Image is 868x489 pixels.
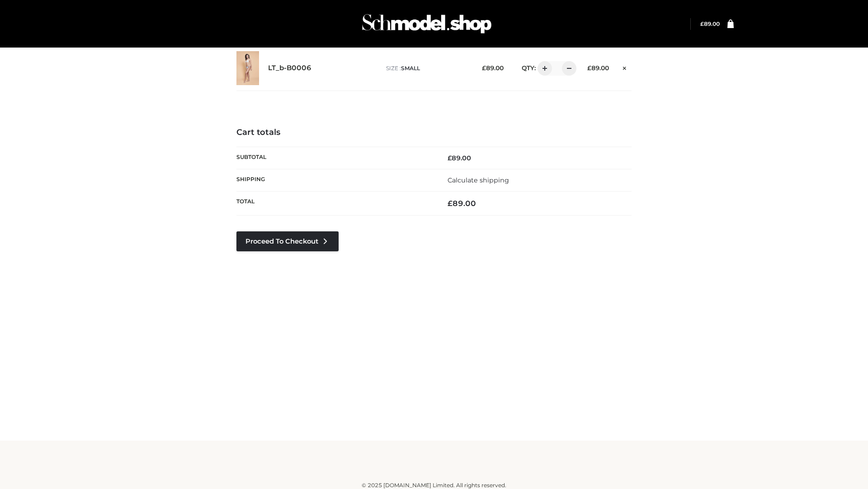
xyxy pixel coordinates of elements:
h4: Cart totals [236,128,632,138]
th: Total [236,192,434,216]
img: Schmodel Admin 964 [359,6,495,42]
a: LT_b-B0006 [268,64,311,72]
a: £89.00 [700,20,720,27]
bdi: 89.00 [700,20,720,27]
bdi: 89.00 [587,64,609,72]
span: £ [700,20,704,27]
bdi: 89.00 [482,64,504,72]
th: Subtotal [236,147,434,169]
span: £ [448,154,452,162]
th: Shipping [236,169,434,191]
p: size : [386,64,468,72]
span: £ [448,199,453,208]
a: Proceed to Checkout [236,231,339,251]
span: SMALL [401,65,420,72]
div: QTY: [513,61,573,76]
a: Calculate shipping [448,176,509,184]
span: £ [482,64,486,72]
bdi: 89.00 [448,154,471,162]
span: £ [587,64,591,72]
a: Remove this item [618,61,632,73]
bdi: 89.00 [448,199,476,208]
